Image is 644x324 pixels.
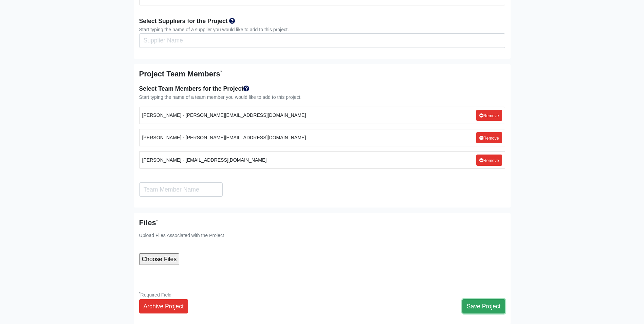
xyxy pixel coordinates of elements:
small: Upload Files Associated with the Project [139,233,224,238]
small: Remove [479,136,499,141]
h5: Files [139,218,505,227]
input: Search [139,33,505,48]
input: Search [139,182,223,197]
small: Remove [479,158,499,163]
div: Start typing the name of a team member you would like to add to this project. [139,93,505,101]
small: [PERSON_NAME] - [EMAIL_ADDRESS][DOMAIN_NAME] [142,156,267,164]
a: Archive Project [139,299,188,313]
small: [PERSON_NAME] - [PERSON_NAME][EMAIL_ADDRESS][DOMAIN_NAME] [142,111,306,119]
strong: Select Suppliers for the Project [139,18,228,24]
a: Remove [476,110,502,121]
small: Required Field [139,292,172,298]
a: Remove [476,155,502,166]
a: Remove [476,132,502,143]
small: [PERSON_NAME] - [PERSON_NAME][EMAIL_ADDRESS][DOMAIN_NAME] [142,134,306,142]
button: Save Project [462,299,505,313]
small: Remove [479,113,499,118]
strong: Select Team Members for the Project [139,85,250,92]
h5: Project Team Members [139,70,505,78]
div: Start typing the name of a supplier you would like to add to this project. [139,26,505,34]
